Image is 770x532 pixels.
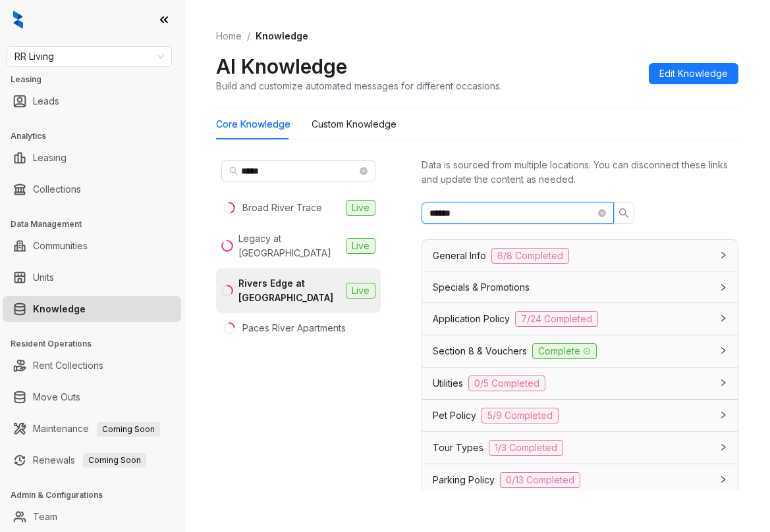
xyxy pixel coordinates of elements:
[216,54,347,79] h2: AI Knowledge
[3,504,181,530] li: Team
[33,264,54,291] a: Units
[422,432,738,464] div: Tour Types1/3 Completed
[619,208,629,218] span: search
[422,158,738,187] div: Data is sourced from multiple locations. You can disconnect these links and update the content as...
[3,88,181,114] li: Leads
[422,368,738,399] div: Utilities0/5 Completed
[515,311,598,327] span: 7/24 Completed
[598,209,606,217] span: close-circle
[422,464,738,496] div: Parking Policy0/13 Completed
[3,145,181,171] li: Leasing
[659,66,728,81] span: Edit Knowledge
[433,376,463,391] span: Utilities
[11,338,184,350] h3: Resident Operations
[422,303,738,335] div: Application Policy7/24 Completed
[360,167,368,175] span: close-circle
[312,117,397,132] div: Custom Knowledge
[433,344,527,358] span: Section 8 & Vouchers
[242,321,346,335] div: Paces River Apartments
[346,283,375,299] span: Live
[433,408,476,423] span: Pet Policy
[97,422,160,437] span: Coming Soon
[11,218,184,230] h3: Data Management
[433,441,483,455] span: Tour Types
[11,74,184,85] h3: Leasing
[489,440,563,456] span: 1/3 Completed
[422,400,738,431] div: Pet Policy5/9 Completed
[719,379,727,387] span: collapsed
[3,176,181,203] li: Collections
[3,352,181,379] li: Rent Collections
[83,453,146,468] span: Coming Soon
[33,88,59,114] a: Leads
[433,280,530,295] span: Specials & Promotions
[719,314,727,322] span: collapsed
[247,29,250,43] li: /
[216,79,502,93] div: Build and customize automated messages for different occasions.
[33,352,103,379] a: Rent Collections
[216,117,290,132] div: Core Knowledge
[719,411,727,419] span: collapsed
[719,251,727,259] span: collapsed
[3,296,181,322] li: Knowledge
[719,347,727,354] span: collapsed
[719,283,727,291] span: collapsed
[3,264,181,291] li: Units
[468,375,545,391] span: 0/5 Completed
[33,145,67,171] a: Leasing
[3,416,181,442] li: Maintenance
[238,231,341,260] div: Legacy at [GEOGRAPHIC_DATA]
[500,472,580,488] span: 0/13 Completed
[33,233,88,259] a: Communities
[422,240,738,272] div: General Info6/8 Completed
[14,47,164,66] span: RR Living
[13,11,23,29] img: logo
[491,248,569,264] span: 6/8 Completed
[3,384,181,410] li: Move Outs
[649,63,738,84] button: Edit Knowledge
[433,312,510,326] span: Application Policy
[33,447,146,473] a: RenewalsComing Soon
[481,408,559,423] span: 5/9 Completed
[433,473,495,487] span: Parking Policy
[532,343,597,359] span: Complete
[11,489,184,501] h3: Admin & Configurations
[238,276,341,305] div: Rivers Edge at [GEOGRAPHIC_DATA]
[33,296,86,322] a: Knowledge
[33,384,80,410] a: Move Outs
[3,233,181,259] li: Communities
[346,200,375,216] span: Live
[3,447,181,473] li: Renewals
[242,201,322,215] div: Broad River Trace
[256,30,308,41] span: Knowledge
[433,249,486,263] span: General Info
[719,443,727,451] span: collapsed
[11,130,184,142] h3: Analytics
[422,335,738,367] div: Section 8 & VouchersComplete
[229,166,238,176] span: search
[33,504,57,530] a: Team
[719,475,727,483] span: collapsed
[33,176,81,203] a: Collections
[213,29,244,43] a: Home
[422,272,738,302] div: Specials & Promotions
[346,238,375,254] span: Live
